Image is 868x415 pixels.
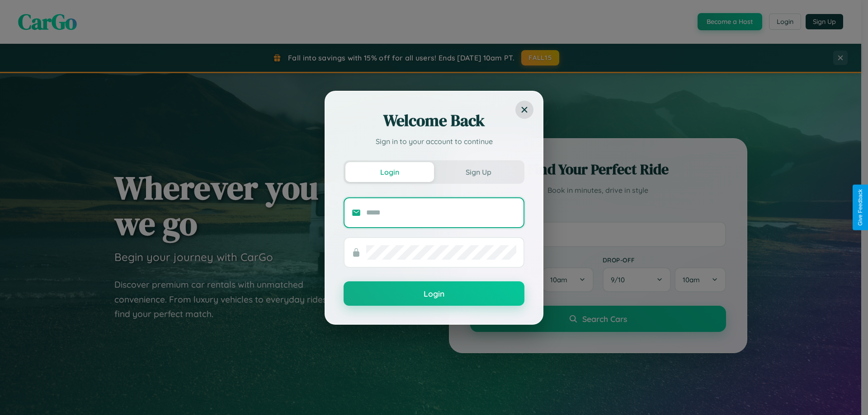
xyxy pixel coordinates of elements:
[857,189,863,226] div: Give Feedback
[344,136,524,147] p: Sign in to your account to continue
[344,281,524,306] button: Login
[344,110,524,131] h2: Welcome Back
[345,162,434,182] button: Login
[434,162,523,182] button: Sign Up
